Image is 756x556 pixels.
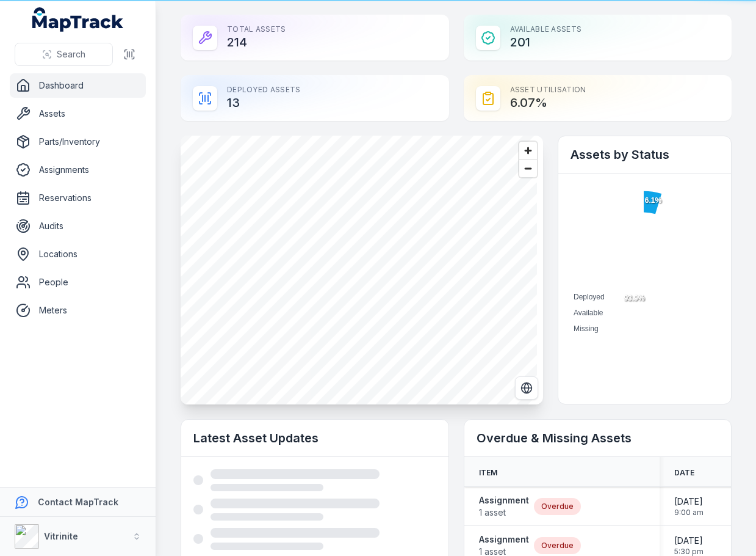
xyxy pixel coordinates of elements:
a: Reservations [10,186,146,210]
span: Date [674,468,695,478]
strong: Contact MapTrack [38,497,118,507]
strong: Vitrinite [44,531,78,541]
a: Assignments [10,158,146,182]
span: [DATE] [674,496,704,508]
button: Switch to Satellite View [515,376,538,400]
h2: Latest Asset Updates [193,430,436,447]
div: Overdue [534,498,581,515]
a: Assets [10,101,146,126]
div: Overdue [534,537,581,554]
span: Item [479,468,498,478]
span: 1 asset [479,507,529,519]
button: Zoom in [519,142,537,159]
time: 14/07/2025, 9:00:00 am [674,496,704,518]
span: 9:00 am [674,508,704,518]
a: Meters [10,298,146,323]
strong: Assignment [479,533,529,546]
a: Dashboard [10,73,146,98]
span: [DATE] [674,535,704,547]
h2: Assets by Status [571,146,719,163]
span: Available [574,309,603,317]
a: MapTrack [32,7,124,32]
canvas: Map [181,136,537,404]
span: Search [57,48,85,60]
a: Assignment1 asset [479,494,529,519]
h2: Overdue & Missing Assets [477,430,719,447]
strong: Assignment [479,494,529,507]
a: People [10,270,146,294]
button: Search [15,43,113,66]
a: Audits [10,214,146,238]
a: Locations [10,242,146,266]
button: Zoom out [519,159,537,177]
span: Missing [574,324,599,333]
a: Parts/Inventory [10,130,146,154]
span: Deployed [574,293,605,301]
